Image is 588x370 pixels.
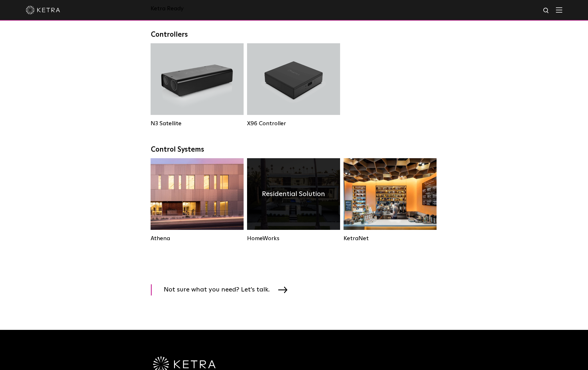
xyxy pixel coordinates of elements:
div: Athena [151,235,244,242]
img: search icon [543,7,550,14]
a: HomeWorks Residential Solution [247,158,340,241]
img: Hamburger%20Nav.svg [556,7,562,13]
a: Not sure what you need? Let's talk. [151,284,295,295]
img: ketra-logo-2019-white [26,6,60,14]
div: HomeWorks [247,235,340,242]
a: N3 Satellite N3 Satellite [151,43,244,126]
h4: Residential Solution [262,189,325,199]
div: X96 Controller [247,120,340,127]
div: Control Systems [151,146,437,154]
div: N3 Satellite [151,120,244,127]
div: KetraNet [344,235,437,242]
a: KetraNet Legacy System [344,158,437,241]
a: X96 Controller X96 Controller [247,43,340,126]
a: Athena Commercial Solution [151,158,244,241]
img: arrow [278,287,287,293]
span: Not sure what you need? Let's talk. [164,284,278,295]
div: Controllers [151,31,437,39]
